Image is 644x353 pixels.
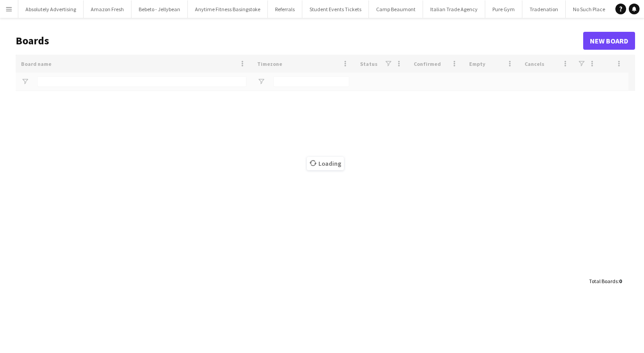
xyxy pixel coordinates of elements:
[589,272,622,290] div: :
[302,0,369,18] button: Student Events Tickets
[18,0,84,18] button: Absolutely Advertising
[423,0,485,18] button: Italian Trade Agency
[131,0,188,18] button: Bebeto - Jellybean
[589,278,618,284] span: Total Boards
[485,0,522,18] button: Pure Gym
[268,0,302,18] button: Referrals
[188,0,268,18] button: Anytime Fitness Basingstoke
[369,0,423,18] button: Camp Beaumont
[522,0,566,18] button: Tradenation
[566,0,613,18] button: No Such Place
[16,34,583,47] h1: Boards
[583,32,635,50] a: New Board
[619,278,622,284] span: 0
[84,0,131,18] button: Amazon Fresh
[307,157,344,170] span: Loading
